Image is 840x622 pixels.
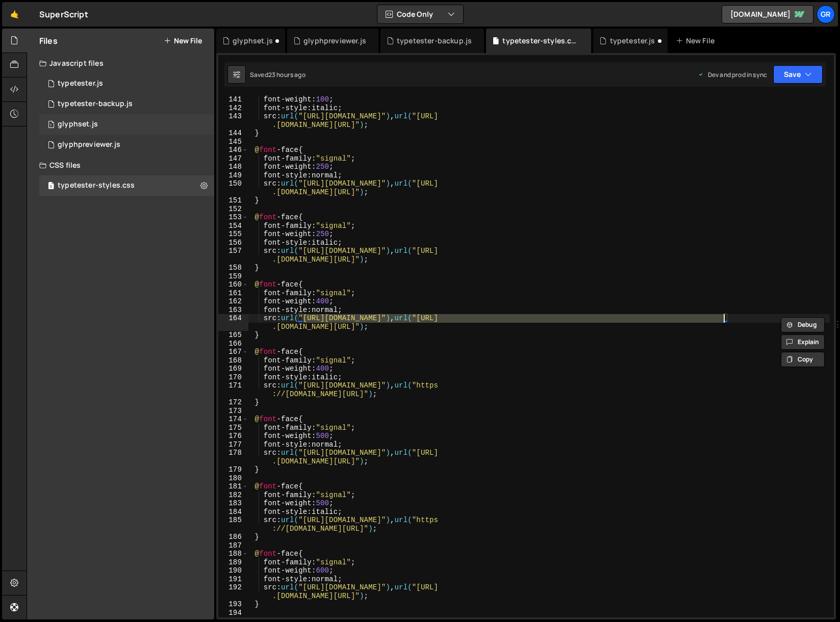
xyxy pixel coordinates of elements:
[218,146,248,154] div: 146
[164,37,202,45] button: New File
[218,415,248,424] div: 174
[218,583,248,600] div: 192
[218,348,248,356] div: 167
[218,533,248,541] div: 186
[58,140,120,149] div: glyphpreviewer.js
[2,2,27,27] a: 🤙
[218,558,248,567] div: 189
[218,465,248,474] div: 179
[58,181,135,190] div: typetester-styles.css
[218,297,248,306] div: 162
[218,424,248,432] div: 175
[218,306,248,315] div: 163
[218,440,248,449] div: 177
[218,179,248,196] div: 150
[218,516,248,533] div: 185
[58,79,103,88] div: typetester.js
[218,340,248,348] div: 166
[218,600,248,609] div: 193
[218,138,248,146] div: 145
[218,129,248,138] div: 144
[27,53,214,73] div: Javascript files
[218,205,248,214] div: 152
[218,499,248,508] div: 183
[268,70,306,79] div: 23 hours ago
[27,155,214,175] div: CSS files
[218,381,248,398] div: 171
[397,36,472,46] div: typetester-backup.js
[39,35,58,46] h2: Files
[781,334,825,350] button: Explain
[218,356,248,365] div: 168
[218,398,248,407] div: 172
[781,352,825,367] button: Copy
[218,365,248,373] div: 169
[218,407,248,416] div: 173
[817,5,835,23] a: Gr
[218,280,248,289] div: 160
[676,36,719,46] div: New File
[218,213,248,222] div: 153
[218,331,248,340] div: 165
[48,121,54,129] span: 1
[218,314,248,331] div: 164
[58,120,98,129] div: glyphset.js
[39,94,214,114] div: 17017/47150.js
[698,70,767,79] div: Dev and prod in sync
[377,5,463,23] button: Code Only
[218,575,248,584] div: 191
[722,5,813,23] a: [DOMAIN_NAME]
[58,99,133,109] div: typetester-backup.js
[218,112,248,129] div: 143
[218,272,248,281] div: 159
[218,196,248,205] div: 151
[218,171,248,180] div: 149
[218,432,248,440] div: 176
[610,36,655,46] div: typetester.js
[39,175,214,196] div: 17017/47137.css
[48,183,54,191] span: 1
[218,230,248,239] div: 155
[218,491,248,500] div: 182
[218,373,248,382] div: 170
[218,541,248,550] div: 187
[218,482,248,491] div: 181
[39,8,88,20] div: SuperScript
[218,474,248,483] div: 180
[502,36,579,46] div: typetester-styles.css
[218,449,248,465] div: 178
[218,264,248,272] div: 158
[218,163,248,171] div: 148
[39,73,214,94] div: typetester.js
[250,70,306,79] div: Saved
[218,154,248,163] div: 147
[781,317,825,332] button: Debug
[218,566,248,575] div: 190
[218,609,248,617] div: 194
[218,247,248,264] div: 157
[218,289,248,298] div: 161
[39,114,214,135] div: 17017/47277.js
[218,508,248,516] div: 184
[303,36,366,46] div: glyphpreviewer.js
[218,95,248,104] div: 141
[39,135,214,155] div: 17017/47275.js
[233,36,273,46] div: glyphset.js
[218,550,248,558] div: 188
[218,222,248,230] div: 154
[773,65,823,84] button: Save
[218,239,248,247] div: 156
[218,104,248,113] div: 142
